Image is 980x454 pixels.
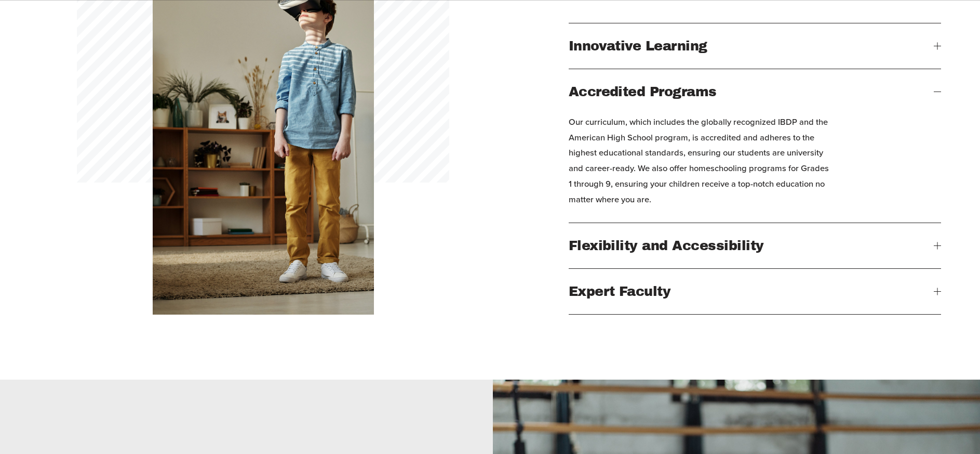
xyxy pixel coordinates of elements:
[569,114,829,207] p: Our curriculum, which includes the globally recognized IBDP and the American High School program,...
[569,239,934,253] span: Flexibility and Accessibility
[569,39,934,53] span: Innovative Learning
[569,223,941,268] button: Flexibility and Accessibility
[569,23,941,69] button: Innovative Learning
[569,114,941,223] div: Accredited Programs
[569,269,941,314] button: Expert Faculty
[569,69,941,114] button: Accredited Programs
[569,284,934,299] span: Expert Faculty
[569,85,934,99] span: Accredited Programs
